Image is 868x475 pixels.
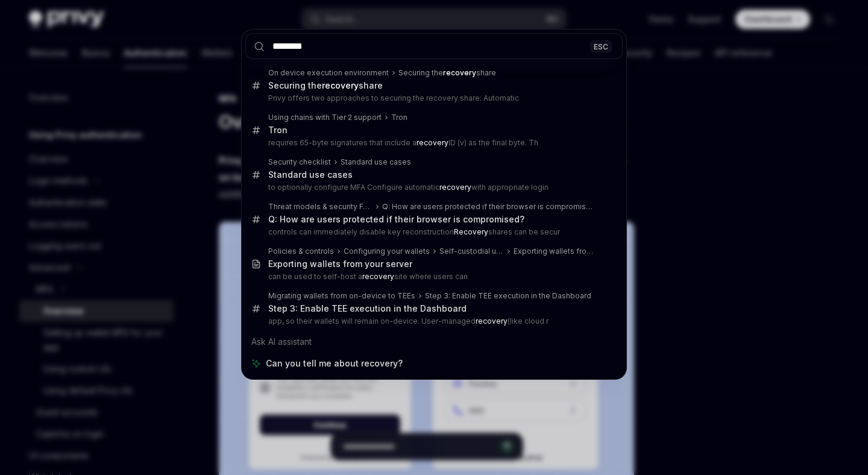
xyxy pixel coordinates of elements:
p: to optionally configure MFA Configure automatic with appropriate login [268,183,597,192]
div: Standard use cases [268,169,353,180]
div: Exporting wallets from your server [268,259,412,269]
div: Q: How are users protected if their browser is compromised? [382,202,597,212]
div: Step 3: Enable TEE execution in the Dashboard [425,291,591,301]
b: recovery [439,183,471,192]
b: recovery [322,80,359,90]
p: can be used to self-host a site where users can [268,272,597,282]
p: controls can immediately disable key reconstruction shares can be secur [268,227,597,237]
div: Policies & controls [268,247,334,256]
div: Self-custodial user wallets [439,247,504,256]
p: Privy offers two approaches to securing the recovery share: Automatic [268,93,597,103]
b: recovery [362,272,394,281]
p: app, so their wallets will remain on-device. User-managed (like cloud r [268,316,597,326]
div: Q: How are users protected if their browser is compromised? [268,214,524,225]
b: recovery [443,68,476,77]
div: Step 3: Enable TEE execution in the Dashboard [268,303,467,314]
b: Recovery [454,227,488,236]
span: Can you tell me about recovery? [266,357,403,370]
div: Securing the share [398,68,496,78]
b: recovery [476,316,508,326]
div: Exporting wallets from your server [514,247,597,256]
b: recovery [417,138,448,147]
div: Ask AI assistant [245,331,623,353]
div: Using chains with Tier 2 support [268,113,382,122]
div: Threat models & security FAQ [268,202,373,212]
div: Security checklist [268,157,331,167]
div: Securing the share [268,80,383,91]
div: Configuring your wallets [344,247,430,256]
div: Tron [391,113,407,122]
div: Migrating wallets from on-device to TEEs [268,291,415,301]
p: requires 65-byte signatures that include a ID (v) as the final byte. Th [268,138,597,148]
div: Tron [268,125,288,136]
div: On device execution environment [268,68,389,78]
div: ESC [590,40,612,52]
div: Standard use cases [341,157,411,167]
